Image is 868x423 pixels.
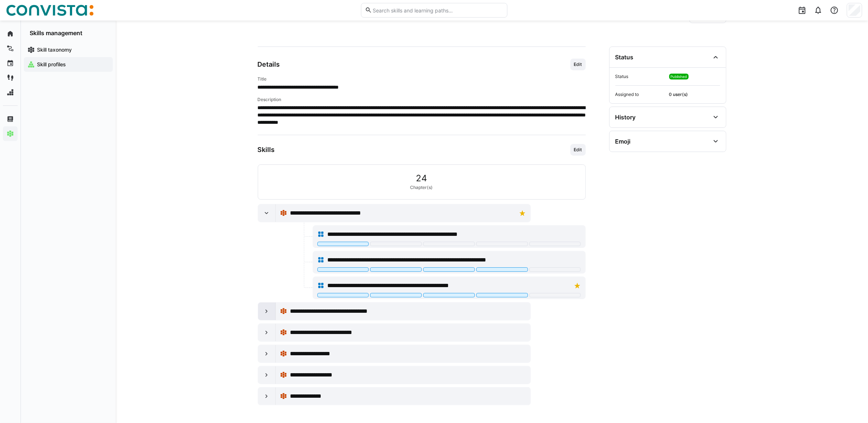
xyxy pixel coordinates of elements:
h4: Title [258,76,586,82]
h4: Description [258,97,586,103]
button: Edit [570,59,586,70]
div: Status [615,53,634,61]
span: 0 user(s) [669,92,720,97]
input: Search skills and learning paths… [372,7,503,14]
div: History [615,114,636,121]
span: 24 [416,174,427,183]
button: Edit [570,144,586,156]
h3: Details [258,60,280,68]
span: Edit [573,147,583,153]
span: Chapter(s) [410,185,433,190]
span: Status [615,74,666,79]
h3: Skills [258,146,275,154]
span: Edit [573,62,583,67]
div: Emoji [615,138,631,145]
span: Assigned to [615,92,666,97]
span: Published [671,74,687,79]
